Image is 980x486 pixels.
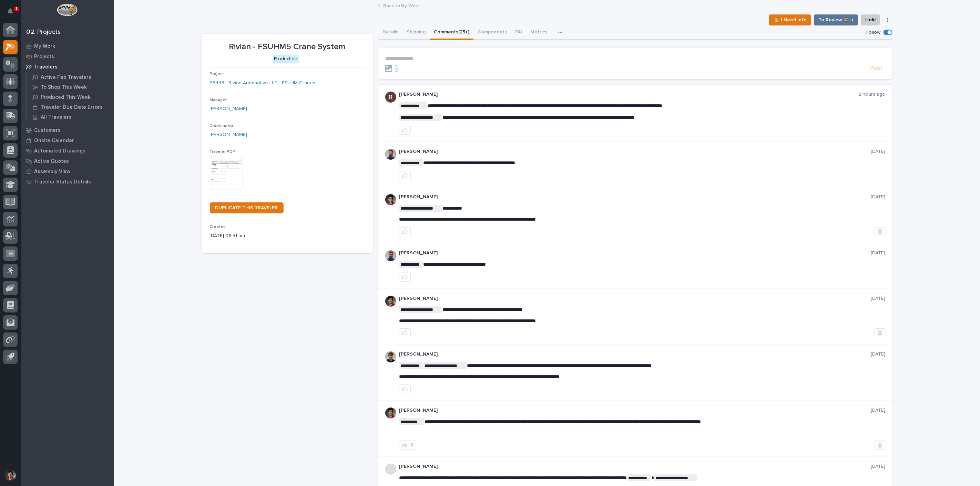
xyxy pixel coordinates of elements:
img: 6hTokn1ETDGPf9BPokIQ [385,250,396,261]
button: Shipping [402,25,430,40]
a: To Shop This Week [27,82,114,92]
span: DUPLICATE THIS TRAVELER [215,205,278,210]
p: Onsite Calendar [34,138,74,144]
button: ⏳ I Need Info [769,14,811,25]
span: Post [870,64,883,72]
a: All Travelers [27,112,114,122]
p: Active Fab Travelers [41,74,91,81]
button: like this post [399,328,411,337]
a: Automated Drawings [21,146,114,156]
div: Notifications1 [9,8,18,19]
a: Onsite Calendar [21,135,114,146]
p: Assembly View [34,169,70,175]
p: [DATE] 06:51 am [210,232,365,240]
a: DUPLICATE THIS TRAVELER [210,202,284,213]
span: Traveler PDF [210,150,235,154]
a: Traveler Status Details [21,177,114,187]
button: Delete post [875,328,886,337]
button: 2 [399,441,416,450]
p: [PERSON_NAME] [399,194,871,200]
button: Hold [861,14,880,25]
img: AOh14Gjx62Rlbesu-yIIyH4c_jqdfkUZL5_Os84z4H1p=s96-c [385,351,396,362]
p: Produced This Week [41,94,91,101]
p: Traveler Status Details [34,179,91,185]
button: like this post [399,171,411,180]
a: Travelers [21,62,114,72]
button: Notifications [3,4,18,19]
a: [PERSON_NAME] [210,131,247,138]
p: 2 hours ago [859,92,886,97]
p: [PERSON_NAME] [399,351,871,357]
a: Active Fab Travelers [27,72,114,82]
span: ⏳ I Need Info [774,16,807,24]
a: Produced This Week [27,92,114,102]
span: Coordinator [210,124,234,128]
a: My Work [21,41,114,51]
button: Metrics [526,25,551,40]
p: [PERSON_NAME] [399,92,859,97]
button: Details [378,25,402,40]
button: Components [473,25,511,40]
button: Delete post [875,441,886,450]
p: Rivian - FSUHM5 Crane System [210,42,365,52]
p: Traveler Due Date Errors [41,104,103,110]
p: Customers [34,127,61,134]
span: Hold [865,16,876,24]
p: [PERSON_NAME] [399,296,871,302]
p: Projects [34,54,54,60]
p: [PERSON_NAME] [399,149,871,155]
p: Travelers [34,64,58,70]
button: Comments (25+) [430,25,473,40]
a: Projects [21,51,114,62]
p: To Shop This Week [41,84,87,91]
button: Post [867,64,886,72]
p: [DATE] [871,250,886,256]
a: Back toMy Work [383,1,420,9]
button: like this post [399,273,411,282]
button: users-avatar [3,468,18,483]
p: Automated Drawings [34,148,85,154]
img: Workspace Logo [57,3,77,16]
button: To Review 👨‍🏭 → [814,14,858,25]
p: 1 [15,7,18,11]
img: ROij9lOReuV7WqYxWfnW [385,408,396,419]
button: like this post [399,384,411,393]
span: Manager [210,98,227,102]
p: [DATE] [871,149,886,155]
button: FAI [511,25,526,40]
p: Active Quotes [34,158,69,165]
p: My Work [34,43,55,50]
p: Follow [867,30,881,35]
p: [PERSON_NAME] [399,464,871,469]
img: 6hTokn1ETDGPf9BPokIQ [385,149,396,160]
span: Project [210,72,224,76]
button: like this post [399,126,411,135]
p: [DATE] [871,408,886,413]
div: 02. Projects [26,29,61,36]
p: [DATE] [871,351,886,357]
a: [PERSON_NAME] [210,105,247,113]
a: Active Quotes [21,156,114,166]
img: ROij9lOReuV7WqYxWfnW [385,194,396,205]
button: Delete post [875,227,886,236]
p: [PERSON_NAME] [399,250,871,256]
span: Created [210,225,226,229]
p: [DATE] [871,464,886,469]
p: [PERSON_NAME] [399,408,871,413]
img: ROij9lOReuV7WqYxWfnW [385,296,396,307]
div: 2 [410,443,413,447]
span: To Review 👨‍🏭 → [818,16,854,24]
p: All Travelers [41,114,72,120]
a: Customers [21,125,114,135]
p: [DATE] [871,296,886,302]
a: 26448 - Rivian Automotive LLC - FSUHM Cranes [210,80,316,87]
img: AATXAJzQ1Gz112k1-eEngwrIHvmFm-wfF_dy1drktBUI=s96-c [385,92,396,103]
p: [DATE] [871,194,886,200]
button: like this post [399,227,411,236]
a: Assembly View [21,166,114,177]
div: Production [273,55,299,63]
a: Traveler Due Date Errors [27,102,114,112]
